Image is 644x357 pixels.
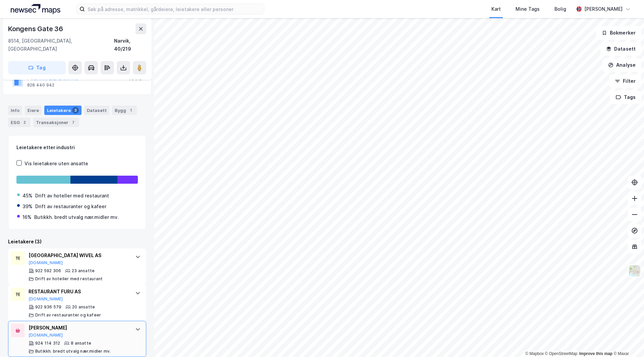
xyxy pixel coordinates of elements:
div: Butikkh. bredt utvalg nær.midler mv. [35,349,111,354]
div: Drift av restauranter og kafeer [35,312,101,318]
div: 8 ansatte [71,341,91,346]
button: Filter [609,74,641,88]
div: 2 [21,119,28,126]
button: Tags [610,91,641,104]
div: 23 ansatte [72,268,95,274]
div: Bolig [554,5,566,13]
div: 45% [22,192,33,200]
img: logo.a4113a55bc3d86da70a041830d287a7e.svg [11,4,60,14]
div: RESTAURANT FURU AS [29,288,128,296]
div: Kart [491,5,501,13]
button: Bokmerker [596,26,641,40]
div: Leietakere (3) [8,238,146,246]
div: Info [8,106,22,115]
button: Datasett [600,42,641,56]
button: Analyse [602,58,641,72]
div: 8514, [GEOGRAPHIC_DATA], [GEOGRAPHIC_DATA] [8,37,114,53]
div: 7 [70,119,76,126]
div: Narvik, 40/219 [114,37,146,53]
button: Tag [8,61,66,74]
div: Kontrollprogram for chat [610,325,644,357]
button: [DOMAIN_NAME] [29,296,63,302]
a: Improve this map [579,351,612,356]
div: 20 ansatte [72,304,95,310]
div: 1 [127,107,134,114]
a: OpenStreetMap [545,351,578,356]
div: Leietakere [44,106,82,115]
div: 3 [72,107,79,114]
div: Drift av restauranter og kafeer [35,202,106,211]
div: ESG [8,118,31,127]
img: Z [628,264,641,277]
div: [GEOGRAPHIC_DATA] WIVEL AS [29,251,128,259]
div: Vis leietakere uten ansatte [24,160,88,168]
button: [DOMAIN_NAME] [29,333,63,338]
div: 39% [22,202,33,211]
button: [DOMAIN_NAME] [29,260,63,265]
div: Datasett [84,106,109,115]
div: 922 592 306 [35,268,61,274]
div: [PERSON_NAME] [29,324,128,332]
iframe: Chat Widget [610,325,644,357]
div: 16% [22,213,32,221]
div: Drift av hoteller med restaurant [35,276,103,282]
div: Drift av hoteller med restaurant [35,192,109,200]
div: Transaksjoner [33,118,79,127]
div: 828 440 942 [27,82,54,88]
div: 922 936 579 [35,304,61,310]
div: Mine Tags [516,5,540,13]
div: Kongens Gate 36 [8,23,64,34]
div: [PERSON_NAME] [584,5,623,13]
input: Søk på adresse, matrikkel, gårdeiere, leietakere eller personer [85,4,264,14]
div: Eiere [25,106,42,115]
div: Bygg [112,106,137,115]
a: Mapbox [525,351,544,356]
div: Leietakere etter industri [16,143,138,152]
div: Butikkh. bredt utvalg nær.midler mv. [34,213,119,221]
div: 924 114 312 [35,341,60,346]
